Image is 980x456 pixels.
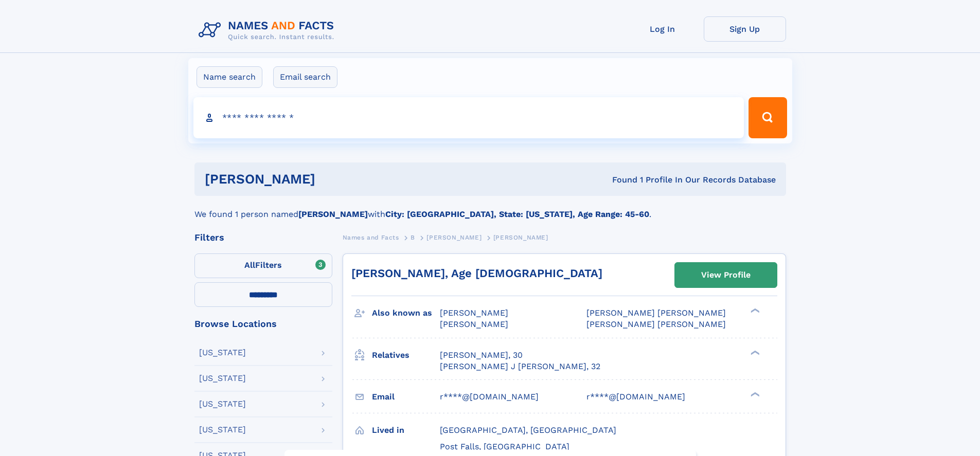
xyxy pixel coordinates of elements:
[493,234,548,241] span: [PERSON_NAME]
[586,308,726,318] span: [PERSON_NAME] [PERSON_NAME]
[199,426,246,434] div: [US_STATE]
[194,319,332,329] div: Browse Locations
[194,16,343,44] img: Logo Names and Facts
[701,263,751,287] div: View Profile
[372,388,440,406] h3: Email
[372,346,440,364] h3: Relatives
[343,231,399,244] a: Names and Facts
[748,349,760,356] div: ❯
[197,66,262,88] label: Name search
[411,231,415,244] a: B
[675,263,777,287] a: View Profile
[411,234,415,241] span: B
[440,319,508,329] span: [PERSON_NAME]
[298,209,368,219] b: [PERSON_NAME]
[194,233,332,242] div: Filters
[749,97,787,138] button: Search Button
[273,66,337,88] label: Email search
[748,307,760,314] div: ❯
[199,400,246,408] div: [US_STATE]
[704,16,786,42] a: Sign Up
[199,349,246,357] div: [US_STATE]
[351,267,602,280] a: [PERSON_NAME], Age [DEMOGRAPHIC_DATA]
[194,253,332,278] label: Filters
[440,308,508,318] span: [PERSON_NAME]
[372,422,440,439] h3: Lived in
[385,209,649,219] b: City: [GEOGRAPHIC_DATA], State: [US_STATE], Age Range: 45-60
[440,361,600,372] a: [PERSON_NAME] J [PERSON_NAME], 32
[205,173,464,186] h1: [PERSON_NAME]
[193,97,744,138] input: search input
[440,442,569,451] span: Post Falls, [GEOGRAPHIC_DATA]
[244,260,255,270] span: All
[426,234,482,241] span: [PERSON_NAME]
[621,16,704,42] a: Log In
[464,174,776,186] div: Found 1 Profile In Our Records Database
[440,425,616,435] span: [GEOGRAPHIC_DATA], [GEOGRAPHIC_DATA]
[426,231,482,244] a: [PERSON_NAME]
[199,374,246,382] div: [US_STATE]
[440,350,523,361] a: [PERSON_NAME], 30
[194,196,786,221] div: We found 1 person named with .
[748,391,760,397] div: ❯
[372,304,440,322] h3: Also known as
[586,319,726,329] span: [PERSON_NAME] [PERSON_NAME]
